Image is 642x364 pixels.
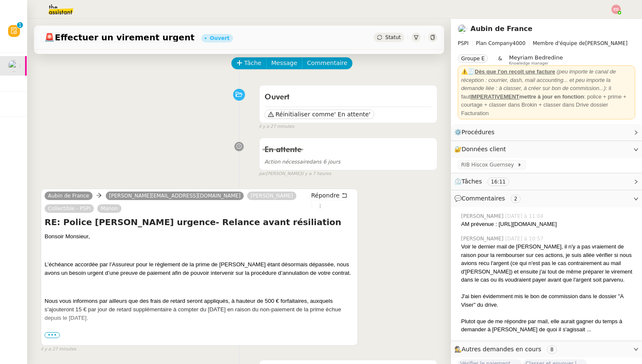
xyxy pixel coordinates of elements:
span: Plan Company [476,40,512,46]
span: 🚨 [44,32,55,42]
span: Commentaires [462,195,505,202]
a: Collectible - PSPI [45,205,94,212]
small: [PERSON_NAME] [259,170,331,178]
span: [PERSON_NAME] [458,39,635,48]
div: Voir le dernier mail de [PERSON_NAME], il n'y a pas vraiement de raison pour la rembourser sur ce... [461,243,635,284]
div: ⚠️🧾 : il faut : police + prime + courtage + classer dans Brokin + classer dans Drive dossier Fact... [461,68,632,117]
span: ' En attente' [334,110,370,119]
u: IMPERATIVEMENT [470,93,519,100]
span: Bonsoir Monsieur, [45,233,90,240]
span: Nous vous saurions gré de bien vouloir nous transmettre les justificatifs de règlement au plus ta... [45,342,325,349]
div: Plutot que de me répondre par mail, elle aurait gagner du temps à demander à [PERSON_NAME] de quo... [461,317,635,334]
span: 🔐 [454,144,510,154]
nz-tag: Groupe E [458,54,488,63]
span: ⚙️ [454,127,498,137]
span: Tâche [244,58,262,68]
p: 1 [18,22,22,30]
u: Dès que l'on reçoit une facture [475,68,555,75]
span: Action nécessaire [265,159,310,165]
span: & [498,54,502,65]
span: ••• [45,332,60,338]
div: Ouvert [210,36,229,41]
span: par [259,170,266,178]
span: [DATE] à 11:04 [505,212,545,220]
em: (peu importe le canal de réception : courrier, dash, mail accounting... et peu importe la demande... [461,68,616,91]
span: Knowledge manager [509,61,549,66]
span: 💬 [454,195,524,202]
nz-tag: 2 [511,195,521,203]
span: il y a 27 minutes [41,346,76,353]
span: Nous vous informons par ailleurs que des frais de retard seront appliqués, à hauteur de 500 € for... [45,298,341,321]
nz-tag: 8 [547,345,557,354]
div: 🕵️Autres demandes en cours 8 [451,341,642,358]
button: Message [266,57,302,69]
a: [PERSON_NAME] [247,192,296,200]
div: 💬Commentaires 2 [451,190,642,207]
span: [PERSON_NAME] [461,235,505,243]
span: Message [271,58,297,68]
span: 4000 [512,40,526,46]
nz-tag: 16:11 [487,178,509,186]
span: ⏲️ [454,178,516,185]
button: Réinitialiser comme' En attente' [265,110,374,119]
span: L’échéance accordée par l’Assureur pour le règlement de la prime de [PERSON_NAME] étant désormais... [45,261,351,276]
h4: RE: Police [PERSON_NAME] urgence- Relance avant résiliation [45,216,354,228]
span: Répondre [311,191,340,200]
span: En attente [265,146,301,154]
a: Manon [97,205,121,212]
div: J'ai bien évidemment mis le bon de commission dans le dossier "A Viser" du drive. [461,292,635,309]
div: AM prévenue : [URL][DOMAIN_NAME] [461,220,635,229]
span: [DATE] à 10:57 [505,235,545,243]
span: Procédures [462,129,495,135]
div: 🔐Données client [451,141,642,158]
button: Répondre [308,191,350,200]
span: il y a 7 heures [301,170,331,178]
button: Tâche [231,57,267,69]
span: RIB Hiscox Guernsey [461,161,517,169]
strong: mettre à jour en fonction [470,93,584,100]
span: Données client [462,146,506,152]
span: PSPI [458,40,469,46]
img: svg [611,5,621,14]
a: [PERSON_NAME][EMAIL_ADDRESS][DOMAIN_NAME] [106,192,244,200]
span: 🕵️ [454,346,560,353]
span: Statut [385,34,401,40]
button: Commentaire [302,57,352,69]
img: users%2FSclkIUIAuBOhhDrbgjtrSikBoD03%2Favatar%2F48cbc63d-a03d-4817-b5bf-7f7aeed5f2a9 [458,24,467,34]
a: Aubin de France [470,25,532,33]
span: Effectuer un virement urgent [44,33,194,42]
span: Tâches [462,178,482,185]
span: Autres demandes en cours [462,346,541,353]
nz-badge-sup: 1 [17,22,23,28]
span: Commentaire [307,58,347,68]
span: [PERSON_NAME] [461,212,505,220]
span: Réinitialiser comme [276,110,334,119]
span: Meyriam Bedredine [509,54,563,61]
a: Aubin de France [45,192,93,200]
span: dans 6 jours [265,159,341,165]
span: il y a 27 minutes [259,123,295,130]
span: Membre d'équipe de [533,40,586,46]
img: users%2FSclkIUIAuBOhhDrbgjtrSikBoD03%2Favatar%2F48cbc63d-a03d-4817-b5bf-7f7aeed5f2a9 [8,60,20,72]
span: Ouvert [265,93,290,101]
div: ⏲️Tâches 16:11 [451,173,642,190]
app-user-label: Knowledge manager [509,54,563,65]
div: ⚙️Procédures [451,124,642,141]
